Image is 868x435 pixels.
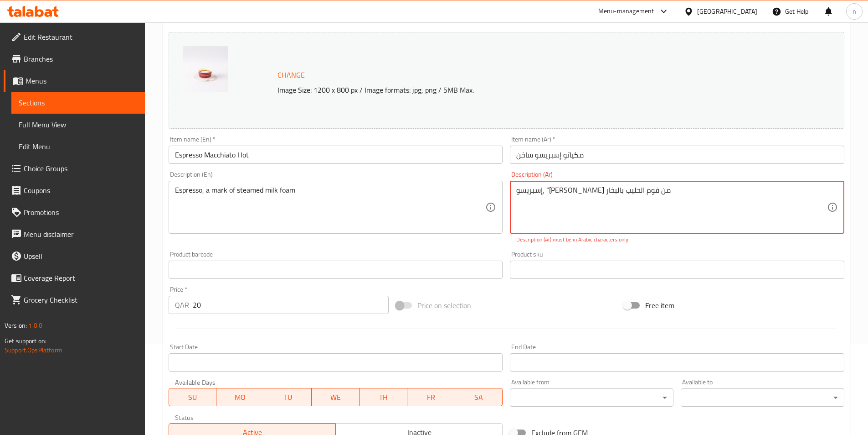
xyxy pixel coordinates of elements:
span: Branches [24,53,138,64]
span: Coverage Report [24,273,138,283]
a: Sections [11,92,145,114]
a: Branches [4,48,145,70]
span: Promotions [24,207,138,218]
span: Change [277,68,305,82]
span: TU [268,391,308,404]
span: Grocery Checklist [24,294,138,305]
span: Get support on: [5,335,46,347]
span: 1.0.0 [28,320,42,331]
button: Change [274,66,308,84]
a: Promotions [4,201,145,223]
span: Full Menu View [19,119,138,130]
button: SA [455,388,503,406]
span: Upsell [24,251,138,262]
span: Coupons [24,185,138,196]
span: Free item [645,300,674,311]
input: Please enter product barcode [169,261,503,279]
span: TH [363,391,404,404]
textarea: Espresso, a mark of steamed milk foam [175,186,486,229]
a: Coupons [4,179,145,201]
button: MO [216,388,264,406]
span: Menus [26,75,138,86]
h2: Update Espresso Macchiato Hot [169,10,844,24]
a: Menus [4,70,145,92]
a: Choice Groups [4,157,145,179]
a: Support.OpsPlatform [5,344,62,356]
span: WE [315,391,356,404]
span: FR [411,391,452,404]
span: MO [220,391,261,404]
p: QAR [175,299,189,310]
textarea: إسبريسو، “[PERSON_NAME] من فوم الحليب بالبخار [516,186,827,229]
button: WE [312,388,360,406]
span: SU [173,391,213,404]
span: Sections [19,97,138,108]
button: FR [407,388,455,406]
input: Enter name Ar [510,146,844,164]
div: [GEOGRAPHIC_DATA] [697,6,757,16]
span: Choice Groups [24,163,138,174]
input: Enter name En [169,146,503,164]
button: SU [169,388,217,406]
a: Menu disclaimer [4,223,145,245]
a: Edit Restaurant [4,26,145,48]
button: TU [264,388,312,406]
a: Edit Menu [11,136,145,157]
span: Edit Restaurant [24,31,138,42]
span: Price on selection [417,300,471,311]
button: TH [360,388,407,406]
a: Grocery Checklist [4,289,145,311]
img: Espresso_Macchiato638951519476543476.jpg [183,46,228,92]
span: n [853,6,856,16]
div: ​ [681,388,844,407]
p: Image Size: 1200 x 800 px / Image formats: jpg, png / 5MB Max. [274,84,760,95]
div: ​ [510,388,673,407]
a: Full Menu View [11,114,145,136]
p: Description (Ar) must be in Arabic characters only [516,236,838,244]
div: Menu-management [598,6,654,17]
input: Please enter price [193,296,389,314]
span: SA [459,391,499,404]
span: Edit Menu [19,141,138,152]
a: Coverage Report [4,267,145,289]
span: Menu disclaimer [24,229,138,240]
span: Version: [5,320,27,331]
input: Please enter product sku [510,261,844,279]
a: Upsell [4,245,145,267]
